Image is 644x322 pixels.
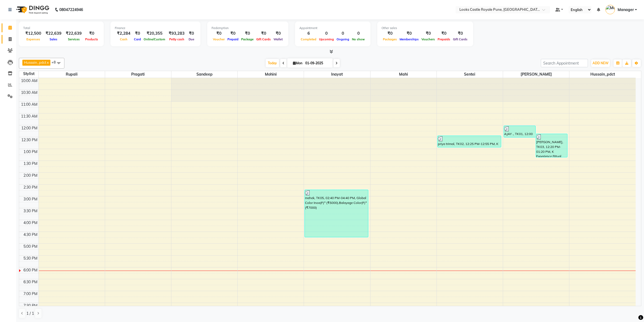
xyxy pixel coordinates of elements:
a: x [46,60,49,65]
div: ₹0 [255,30,272,37]
span: Hussain_pdct [569,71,636,78]
div: 7:00 PM [22,291,39,297]
span: Vouchers [420,37,436,41]
div: Other sales [382,26,469,30]
input: 2025-09-01 [304,59,331,67]
span: Services [67,37,81,41]
div: [PERSON_NAME], TK03, 12:20 PM-01:20 PM, K Experience Ritual (₹2500) [536,134,567,157]
div: AJAY ., TK01, 12:00 PM-12:30 PM, Stylist Cut(F) [504,126,535,137]
span: Cash [119,37,129,41]
span: Rupali [39,71,105,78]
span: Inayat [304,71,370,78]
span: Mon [292,61,304,65]
div: 4:30 PM [22,232,39,238]
span: Upcoming [318,37,335,41]
div: 0 [335,30,351,37]
div: mehek, TK05, 02:40 PM-04:40 PM, Global Color Inoa(F)* (₹5000),Balayage Color(F)* (₹7000) [305,190,368,237]
span: Online/Custom [142,37,167,41]
div: ₹0 [187,30,196,37]
div: Finance [115,26,196,30]
div: 5:00 PM [22,244,39,249]
span: Sales [48,37,59,41]
div: ₹0 [133,30,142,37]
div: ₹0 [420,30,436,37]
span: Mahi [371,71,437,78]
span: Expenses [25,37,41,41]
span: Prepaids [436,37,452,41]
div: 10:00 AM [20,78,39,84]
span: Completed [299,37,318,41]
b: 08047224946 [59,2,83,17]
div: ₹12,500 [23,30,43,37]
div: Stylist [19,71,39,77]
img: Manager [605,5,615,14]
span: Wallet [272,37,284,41]
div: ₹22,639 [43,30,64,37]
span: Prepaid [226,37,240,41]
span: Mohini [238,71,304,78]
div: Appointment [299,26,366,30]
span: Products [84,37,99,41]
div: ₹0 [212,30,226,37]
span: Hussain_pdct [24,60,46,65]
span: Manager [618,7,634,13]
div: 2:00 PM [22,173,39,178]
span: +8 [51,60,60,64]
div: ₹0 [226,30,240,37]
span: No show [351,37,366,41]
div: ₹20,355 [142,30,167,37]
span: ADD NEW [593,61,608,65]
span: Petty cash [168,37,186,41]
span: Voucher [212,37,226,41]
div: 6:30 PM [22,279,39,285]
span: Sandeep [171,71,237,78]
div: 6 [299,30,318,37]
div: Total [23,26,99,30]
div: 3:00 PM [22,196,39,202]
div: ₹0 [84,30,99,37]
div: priya trimal, TK02, 12:25 PM-12:55 PM, K Wash Shampoo(F) (₹300) [438,136,501,147]
div: 12:30 PM [20,137,39,143]
div: ₹0 [398,30,420,37]
div: 12:00 PM [20,125,39,131]
div: 0 [318,30,335,37]
div: ₹0 [272,30,284,37]
span: 1 / 1 [26,311,34,316]
span: Gift Cards [255,37,272,41]
span: [PERSON_NAME] [503,71,569,78]
span: Package [240,37,255,41]
div: 3:30 PM [22,208,39,214]
div: ₹2,284 [115,30,133,37]
div: ₹0 [382,30,398,37]
div: ₹0 [240,30,255,37]
div: ₹22,639 [64,30,84,37]
div: 0 [351,30,366,37]
span: Packages [382,37,398,41]
span: Due [187,37,196,41]
div: 7:30 PM [22,303,39,309]
div: 5:30 PM [22,256,39,261]
div: ₹0 [452,30,469,37]
button: ADD NEW [591,59,610,67]
div: 11:30 AM [20,114,39,119]
div: ₹0 [436,30,452,37]
div: ₹93,283 [167,30,187,37]
div: 2:30 PM [22,185,39,190]
span: Today [266,59,279,67]
img: logo [14,2,51,17]
div: 11:00 AM [20,102,39,107]
div: 4:00 PM [22,220,39,226]
span: Pragati [105,71,171,78]
span: Sentei [437,71,503,78]
div: 1:00 PM [22,149,39,155]
div: 1:30 PM [22,161,39,167]
span: Memberships [398,37,420,41]
span: Gift Cards [452,37,469,41]
input: Search Appointment [541,59,588,67]
span: Card [133,37,142,41]
div: 6:00 PM [22,267,39,273]
div: 10:30 AM [20,90,39,95]
div: Redemption [212,26,284,30]
span: Ongoing [335,37,351,41]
